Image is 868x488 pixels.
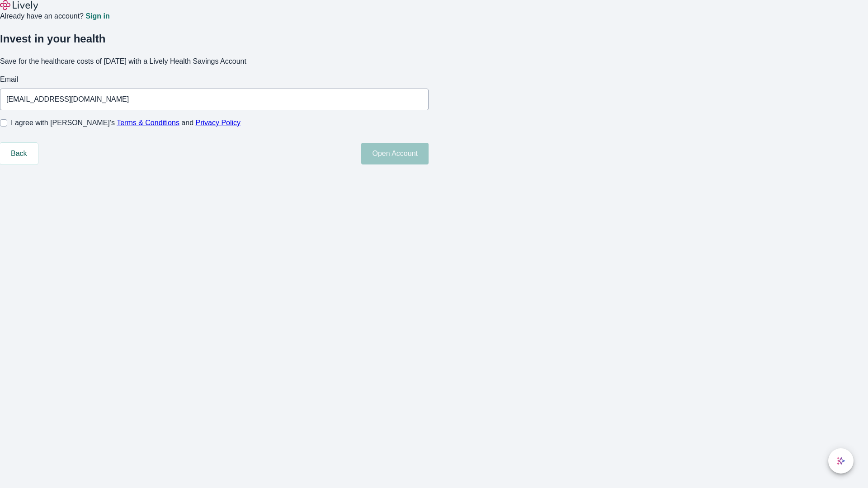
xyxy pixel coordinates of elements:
span: I agree with [PERSON_NAME]’s and [11,117,241,128]
a: Privacy Policy [196,119,241,127]
a: Sign in [85,13,109,20]
button: chat [828,448,854,474]
svg: Lively AI Assistant [836,456,845,465]
a: Terms & Conditions [117,119,179,127]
